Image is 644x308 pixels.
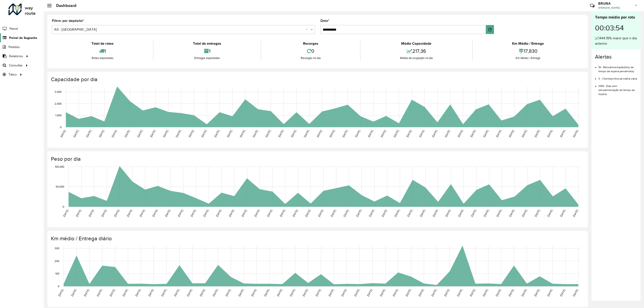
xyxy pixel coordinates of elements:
[379,289,386,297] text: [DATE]
[55,102,61,105] text: 2,000
[458,209,464,217] text: [DATE]
[164,209,171,217] text: [DATE]
[457,129,463,138] text: [DATE]
[486,25,494,34] button: Choose Date
[201,129,207,138] text: [DATE]
[482,289,489,297] text: [DATE]
[356,209,362,217] text: [DATE]
[8,45,20,49] span: Pedidos
[443,289,450,297] text: [DATE]
[279,209,286,217] text: [DATE]
[474,41,582,46] div: Km Médio / Entrega
[394,209,400,217] text: [DATE]
[101,209,107,217] text: [DATE]
[52,3,76,8] h2: Dashboard
[111,129,117,138] text: [DATE]
[190,209,196,217] text: [DATE]
[173,289,180,297] text: [DATE]
[598,73,637,81] li: 3 - Cliente(s) fora da malha viária
[431,289,437,297] text: [DATE]
[276,289,283,297] text: [DATE]
[431,129,438,138] text: [DATE]
[595,14,637,20] div: Tempo médio por rota
[225,289,231,297] text: [DATE]
[63,205,64,208] text: 0
[265,129,271,138] text: [DATE]
[381,209,388,217] text: [DATE]
[368,209,375,217] text: [DATE]
[126,209,133,217] text: [DATE]
[137,129,143,138] text: [DATE]
[155,41,259,46] div: Total de entregas
[70,289,77,297] text: [DATE]
[302,289,308,297] text: [DATE]
[9,63,23,68] span: Consultas
[595,54,637,60] h4: Alertas
[162,129,169,138] text: [DATE]
[199,289,205,297] text: [DATE]
[483,209,489,217] text: [DATE]
[9,36,37,40] span: Painel de Sugestão
[598,6,632,10] span: [PERSON_NAME]
[469,289,476,297] text: [DATE]
[9,54,23,59] span: Relatórios
[51,76,583,83] h4: Capacidade por dia
[113,209,120,217] text: [DATE]
[215,209,222,217] text: [DATE]
[262,41,359,46] div: Recargas
[55,114,61,117] text: 1,000
[474,56,582,60] div: Km Médio / Entrega
[124,129,130,138] text: [DATE]
[534,209,540,217] text: [DATE]
[547,209,553,217] text: [DATE]
[366,289,373,297] text: [DATE]
[60,129,66,138] text: [DATE]
[262,46,359,56] div: 0
[72,129,79,138] text: [DATE]
[362,46,471,56] div: 217,36
[508,129,515,138] text: [DATE]
[598,62,637,73] li: 19 - Retroalimentação(ões) de tempo de espera pendente(s)
[55,247,59,250] text: 300
[8,72,17,77] span: Tático
[572,209,579,217] text: [DATE]
[55,91,61,93] text: 3,000
[407,209,413,217] text: [DATE]
[52,18,84,23] label: Filtrar por depósito
[547,289,553,297] text: [DATE]
[320,18,329,23] label: Data
[483,129,489,138] text: [DATE]
[83,289,90,297] text: [DATE]
[212,289,218,297] text: [DATE]
[508,209,515,217] text: [DATE]
[98,129,105,138] text: [DATE]
[55,259,59,262] text: 200
[534,129,540,138] text: [DATE]
[547,129,553,138] text: [DATE]
[595,36,637,46] div: 444,19% maior que o dia anterior
[51,235,583,242] h4: Km médio / Entrega diário
[534,289,540,297] text: [DATE]
[188,129,194,138] text: [DATE]
[329,129,335,138] text: [DATE]
[155,46,259,56] div: 1
[75,209,82,217] text: [DATE]
[58,285,59,288] text: 0
[60,126,61,129] text: 0
[306,27,309,32] span: Clear all
[149,129,156,138] text: [DATE]
[328,289,334,297] text: [DATE]
[354,289,360,297] text: [DATE]
[559,129,566,138] text: [DATE]
[148,289,154,297] text: [DATE]
[559,289,566,297] text: [DATE]
[316,129,322,138] text: [DATE]
[135,289,141,297] text: [DATE]
[405,289,411,297] text: [DATE]
[330,209,337,217] text: [DATE]
[161,289,167,297] text: [DATE]
[392,289,398,297] text: [DATE]
[254,209,260,217] text: [DATE]
[393,129,399,138] text: [DATE]
[175,129,182,138] text: [DATE]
